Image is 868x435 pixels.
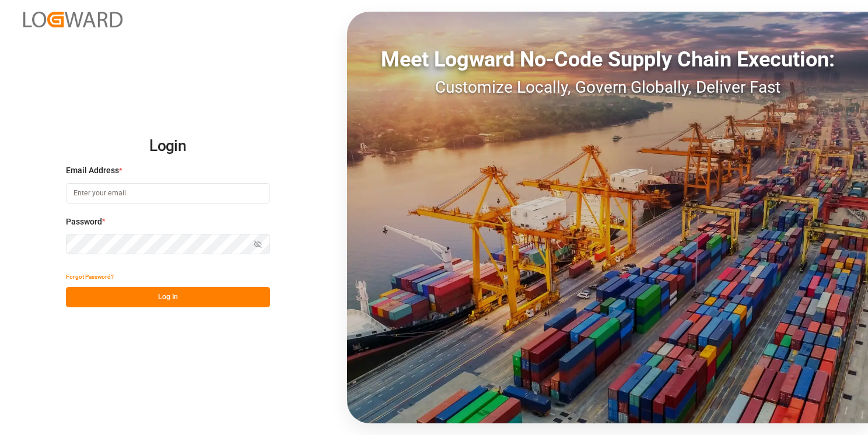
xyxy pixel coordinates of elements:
button: Log In [66,287,270,307]
div: Customize Locally, Govern Globally, Deliver Fast [347,75,868,100]
div: Meet Logward No-Code Supply Chain Execution: [347,44,868,75]
img: Logward_new_orange.png [23,12,123,27]
input: Enter your email [66,183,270,204]
button: Forgot Password? [66,266,114,287]
span: Password [66,216,102,228]
h2: Login [66,128,270,165]
span: Email Address [66,164,119,177]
